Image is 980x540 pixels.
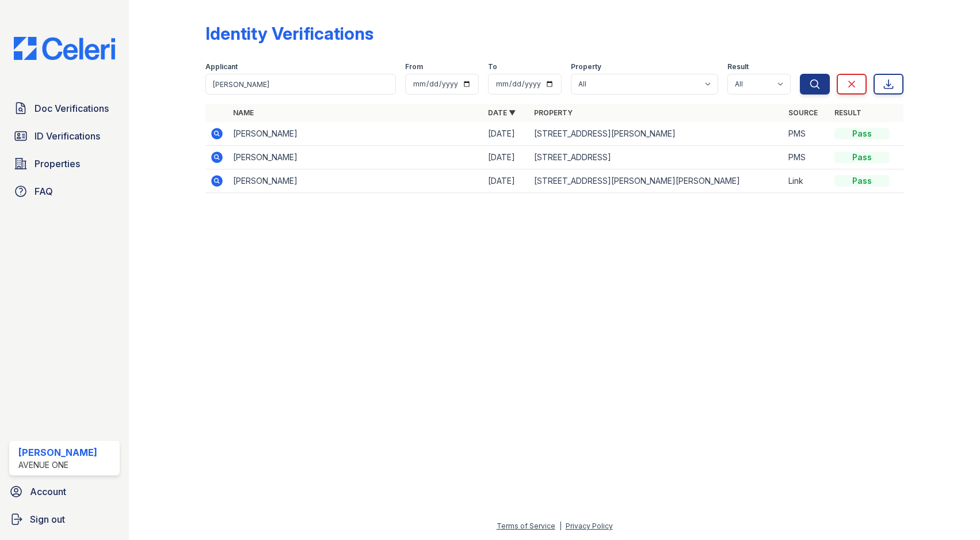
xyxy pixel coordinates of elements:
span: Account [30,485,66,499]
a: Privacy Policy [566,522,613,530]
div: Pass [834,128,890,139]
a: Doc Verifications [9,97,120,120]
input: Search by name or phone number [205,74,396,95]
label: Property [571,62,601,71]
td: [PERSON_NAME] [228,146,483,169]
a: FAQ [9,180,120,203]
label: Applicant [205,62,238,71]
a: Account [5,480,124,503]
td: [DATE] [483,122,529,146]
div: Pass [834,152,890,163]
a: Source [788,108,818,117]
td: [PERSON_NAME] [228,169,483,193]
span: Doc Verifications [35,101,109,115]
td: PMS [784,146,830,169]
div: Avenue One [18,459,97,471]
label: To [488,62,497,71]
div: Pass [834,175,890,187]
a: Terms of Service [497,522,555,530]
td: [STREET_ADDRESS][PERSON_NAME][PERSON_NAME] [529,169,784,193]
span: Sign out [30,512,65,526]
label: Result [727,62,749,71]
td: [STREET_ADDRESS] [529,146,784,169]
div: | [559,522,562,530]
a: ID Verifications [9,124,120,148]
td: [PERSON_NAME] [228,122,483,146]
td: Link [784,169,830,193]
td: PMS [784,122,830,146]
a: Result [834,108,861,117]
img: CE_Logo_Blue-a8612792a0a2168367f1c8372b55b34899dd931a85d93a1a3d3e32e68fde9ad4.png [5,37,124,60]
a: Properties [9,152,120,175]
span: FAQ [35,184,53,198]
div: Identity Verifications [205,23,373,44]
label: From [405,62,423,71]
a: Date ▼ [488,108,516,117]
span: Properties [35,157,80,171]
td: [STREET_ADDRESS][PERSON_NAME] [529,122,784,146]
a: Name [233,108,254,117]
td: [DATE] [483,146,529,169]
a: Sign out [5,508,124,531]
div: [PERSON_NAME] [18,445,97,459]
td: [DATE] [483,169,529,193]
span: ID Verifications [35,129,100,143]
a: Property [534,108,573,117]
